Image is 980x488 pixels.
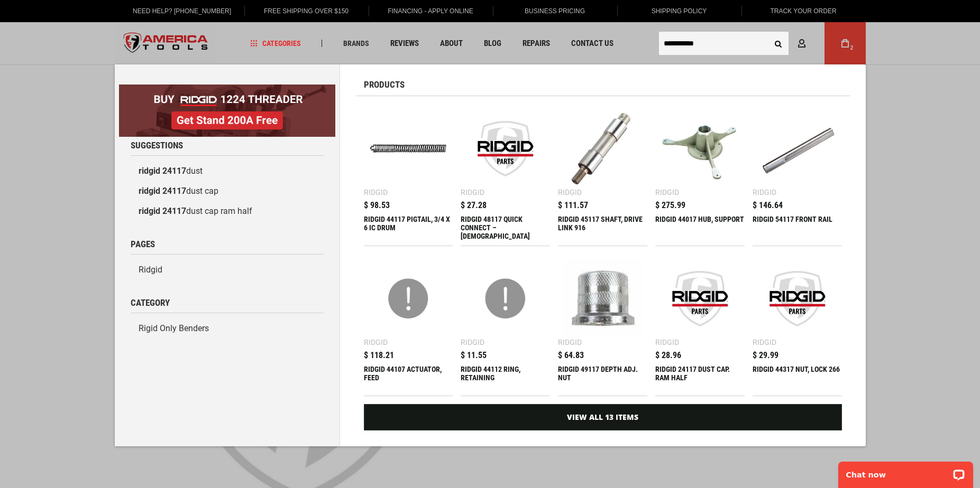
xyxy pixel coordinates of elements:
[753,104,842,246] a: RIDGID 54117 FRONT RAIL Ridgid $ 146.64 RIDGID 54117 FRONT RAIL
[558,189,582,196] div: Ridgid
[245,36,306,51] a: Categories
[558,104,647,246] a: RIDGID 45117 SHAFT, DRIVE LINK 916 Ridgid $ 111.57 RIDGID 45117 SHAFT, DRIVE LINK 916
[364,351,394,360] span: $ 118.21
[364,215,453,240] div: RIDGID 44117 PIGTAIL, 3/4 X 6 IC DRUM
[364,404,842,430] a: View All 13 Items
[364,339,388,346] div: Ridgid
[753,339,776,346] div: Ridgid
[466,259,545,338] img: RIDGID 44112 RING, RETAINING
[338,36,374,51] a: Brands
[369,109,448,188] img: RIDGID 44117 PIGTAIL, 3/4 X 6 IC DRUM
[661,109,739,188] img: RIDGID 44017 HUB, SUPPORT
[162,206,186,216] b: 24117
[661,259,739,338] img: RIDGID 24117 DUST CAP. RAM HALF
[753,351,778,360] span: $ 29.99
[364,365,453,390] div: RIDGID 44107 ACTUATOR, FEED
[364,104,453,246] a: RIDGID 44117 PIGTAIL, 3/4 X 6 IC DRUM Ridgid $ 98.53 RIDGID 44117 PIGTAIL, 3/4 X 6 IC DRUM
[655,104,745,246] a: RIDGID 44017 HUB, SUPPORT Ridgid $ 275.99 RIDGID 44017 HUB, SUPPORT
[131,240,155,249] span: Pages
[558,365,647,390] div: RIDGID 49117 DEPTH ADJ. NUT
[162,166,186,176] b: 24117
[563,109,642,188] img: RIDGID 45117 SHAFT, DRIVE LINK 916
[758,259,837,338] img: RIDGID 44317 NUT, LOCK 266
[139,186,160,196] b: ridgid
[753,365,842,390] div: RIDGID 44317 NUT, LOCK 266
[558,351,584,360] span: $ 64.83
[655,189,679,196] div: Ridgid
[364,201,390,210] span: $ 98.53
[753,201,783,210] span: $ 146.64
[558,339,582,346] div: Ridgid
[461,104,550,246] a: RIDGID 48117 QUICK CONNECT – FEMALE Ridgid $ 27.28 RIDGID 48117 QUICK CONNECT – [DEMOGRAPHIC_DATA]
[139,206,160,216] b: ridgid
[131,181,324,201] a: ridgid 24117dust cap
[753,189,776,196] div: Ridgid
[461,201,487,210] span: $ 27.28
[131,161,324,181] a: ridgid 24117dust
[461,215,550,240] div: RIDGID 48117 QUICK CONNECT – FEMALE
[753,215,842,240] div: RIDGID 54117 FRONT RAIL
[364,254,453,396] a: RIDGID 44107 ACTUATOR, FEED Ridgid $ 118.21 RIDGID 44107 ACTUATOR, FEED
[461,189,484,196] div: Ridgid
[364,189,388,196] div: Ridgid
[655,201,685,210] span: $ 275.99
[655,365,745,390] div: RIDGID 24117 DUST CAP. RAM HALF
[461,351,487,360] span: $ 11.55
[768,33,789,53] button: Search
[250,40,301,47] span: Categories
[831,455,980,488] iframe: LiveChat chat widget
[131,318,324,339] a: Rigid Only Benders
[131,141,183,150] span: Suggestions
[119,85,335,92] a: BOGO: Buy RIDGID® 1224 Threader, Get Stand 200A Free!
[369,259,448,338] img: RIDGID 44107 ACTUATOR, FEED
[343,40,369,47] span: Brands
[758,109,837,188] img: RIDGID 54117 FRONT RAIL
[655,339,679,346] div: Ridgid
[558,254,647,396] a: RIDGID 49117 DEPTH ADJ. NUT Ridgid $ 64.83 RIDGID 49117 DEPTH ADJ. NUT
[461,254,550,396] a: RIDGID 44112 RING, RETAINING Ridgid $ 11.55 RIDGID 44112 RING, RETAINING
[655,254,745,396] a: RIDGID 24117 DUST CAP. RAM HALF Ridgid $ 28.96 RIDGID 24117 DUST CAP. RAM HALF
[364,80,405,89] span: Products
[563,259,642,338] img: RIDGID 49117 DEPTH ADJ. NUT
[461,365,550,390] div: RIDGID 44112 RING, RETAINING
[162,186,186,196] b: 24117
[461,339,484,346] div: Ridgid
[139,166,160,176] b: ridgid
[558,215,647,240] div: RIDGID 45117 SHAFT, DRIVE LINK 916
[558,201,588,210] span: $ 111.57
[131,260,324,280] a: Ridgid
[131,201,324,221] a: ridgid 24117dust cap ram half
[655,215,745,240] div: RIDGID 44017 HUB, SUPPORT
[119,85,335,137] img: BOGO: Buy RIDGID® 1224 Threader, Get Stand 200A Free!
[131,298,170,307] span: Category
[466,109,545,188] img: RIDGID 48117 QUICK CONNECT – FEMALE
[753,254,842,396] a: RIDGID 44317 NUT, LOCK 266 Ridgid $ 29.99 RIDGID 44317 NUT, LOCK 266
[655,351,681,360] span: $ 28.96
